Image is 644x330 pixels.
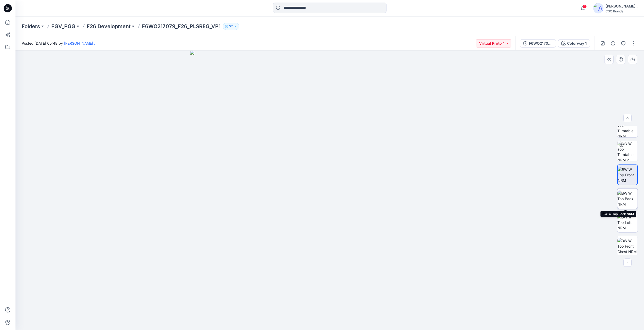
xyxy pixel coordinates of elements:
[64,41,95,45] a: [PERSON_NAME] .
[618,167,637,183] img: BW W Top Front NRM
[22,23,40,30] a: Folders
[606,3,638,9] div: [PERSON_NAME] .
[22,41,95,46] span: Posted [DATE] 05:48 by
[558,39,590,48] button: Colorway 1
[529,41,553,46] div: F6WO217079_F26_PLSREG_VP1
[87,23,131,30] a: F26 Development
[617,141,638,161] img: BW W Top Turntable NRM 2
[617,191,638,207] img: BW W Top Back NRM
[617,214,638,231] img: BW W Top Left NRM
[606,9,638,13] div: CSC Brands
[229,23,233,29] p: 57
[520,39,556,48] button: F6WO217079_F26_PLSREG_VP1
[617,117,638,137] img: BW W Top Turntable NRM
[567,41,587,46] div: Colorway 1
[609,39,617,48] button: Details
[593,3,603,13] img: avatar
[617,238,638,254] img: BW W Top Front Chest NRM
[583,4,587,9] span: 4
[142,23,221,30] p: F6WO217079_F26_PLSREG_VP1
[223,23,239,30] button: 57
[51,23,75,30] a: FGV_PGG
